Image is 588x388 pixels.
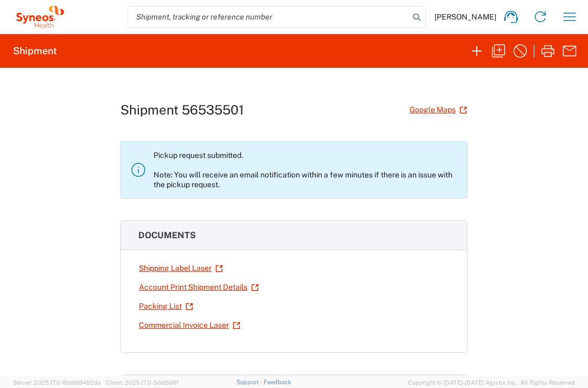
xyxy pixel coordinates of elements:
[138,297,194,316] a: Packing List
[13,44,57,58] h2: Shipment
[138,278,259,297] a: Account Print Shipment Details
[106,379,178,386] span: Client: 2025.17.0-5dd568f
[154,150,458,189] p: Pickup request submitted. Note: You will receive an email notification within a few minutes if th...
[138,230,196,240] span: Documents
[138,316,241,335] a: Commercial Invoice Laser
[138,259,223,278] a: Shipping Label Laser
[120,102,244,118] h1: Shipment 56535501
[264,379,291,385] a: Feedback
[434,12,496,22] span: [PERSON_NAME]
[128,7,409,27] input: Shipment, tracking or reference number
[237,379,264,385] a: Support
[408,378,575,387] span: Copyright © [DATE]-[DATE] Agistix Inc., All Rights Reserved
[13,379,101,386] span: Server: 2025.17.0-16a969492de
[409,100,468,119] a: Google Maps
